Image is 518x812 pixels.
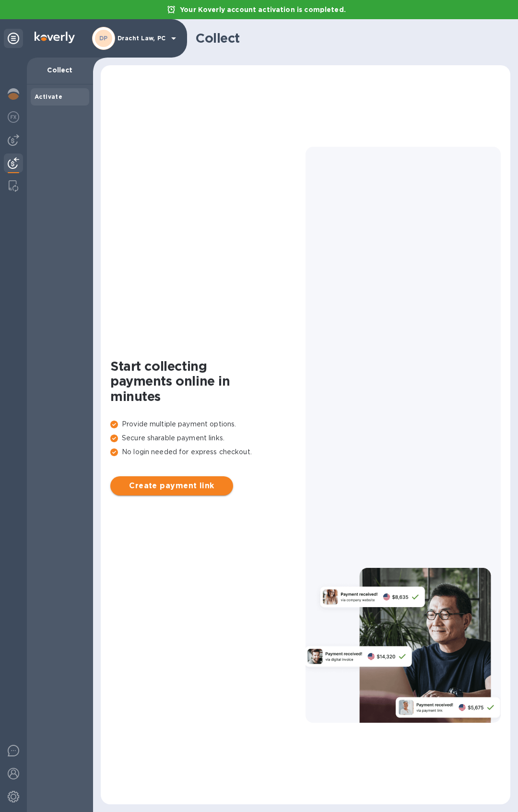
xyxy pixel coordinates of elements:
[196,31,503,46] h1: Collect
[99,35,108,42] b: DP
[8,111,19,123] img: Foreign exchange
[35,32,75,43] img: Logo
[110,433,306,443] p: Secure sharable payment links.
[110,419,306,429] p: Provide multiple payment options.
[175,5,351,14] p: Your Koverly account activation is completed.
[35,65,85,75] p: Collect
[110,476,233,495] button: Create payment link
[118,35,165,42] p: Dracht Law, PC
[110,359,306,404] h1: Start collecting payments online in minutes
[4,29,23,48] div: Unpin categories
[118,480,225,492] span: Create payment link
[110,447,306,457] p: No login needed for express checkout.
[35,93,62,100] b: Activate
